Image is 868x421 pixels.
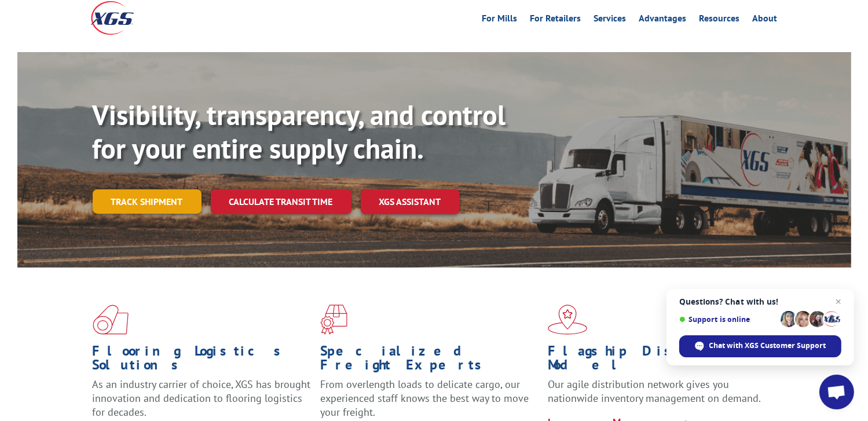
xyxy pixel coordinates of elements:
a: Calculate transit time [211,189,351,214]
h1: Flagship Distribution Model [548,344,767,378]
a: Services [594,14,627,27]
img: xgs-icon-flagship-distribution-model-red [548,305,588,335]
b: Visibility, transparency, and control for your entire supply chain. [93,97,506,166]
img: xgs-icon-focused-on-flooring-red [320,305,347,335]
a: Advantages [639,14,687,27]
span: Close chat [832,295,845,309]
div: Open chat [819,375,854,409]
span: As an industry carrier of choice, XGS has brought innovation and dedication to flooring logistics... [93,378,311,419]
a: Track shipment [93,189,202,214]
a: About [753,14,778,27]
h1: Flooring Logistics Solutions [93,344,312,378]
a: For Retailers [530,14,581,27]
a: For Mills [482,14,518,27]
img: xgs-icon-total-supply-chain-intelligence-red [93,305,129,335]
span: Chat with XGS Customer Support [709,341,826,351]
span: Support is online [679,315,777,324]
h1: Specialized Freight Experts [320,344,539,378]
span: Our agile distribution network gives you nationwide inventory management on demand. [548,378,761,405]
a: Resources [699,14,740,27]
div: Chat with XGS Customer Support [679,335,841,357]
span: Questions? Chat with us! [679,297,841,306]
a: XGS ASSISTANT [361,189,460,214]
